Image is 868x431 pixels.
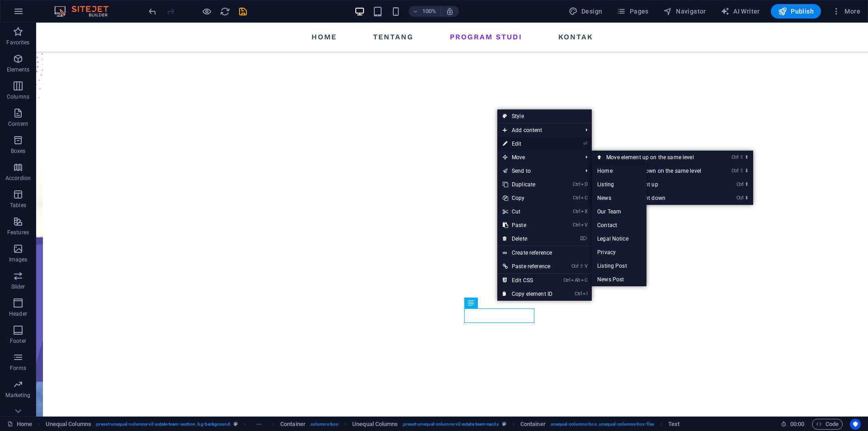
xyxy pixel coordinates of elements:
[585,263,587,269] i: V
[581,181,587,187] i: D
[812,419,843,430] button: Code
[147,6,158,17] i: Undo: Change image (Ctrl+Z)
[549,419,654,430] span: . unequal-columns-box .unequal-columns-box-flex
[592,218,646,232] a: Contact
[571,277,580,283] i: Alt
[592,232,646,246] a: Legal Notice
[583,141,587,147] i: ⏎
[497,287,558,301] a: CtrlICopy element ID
[569,7,603,16] span: Design
[592,191,646,205] a: News
[497,123,578,137] span: Add content
[220,6,230,17] i: Reload page
[573,222,580,228] i: Ctrl
[497,232,558,246] a: ⌦Delete
[571,263,579,269] i: Ctrl
[580,236,587,242] i: ⌦
[563,277,571,283] i: Ctrl
[565,4,606,19] div: Design (Ctrl+Alt+Y)
[409,6,441,17] button: 100%
[9,310,27,317] p: Header
[52,6,120,17] img: Editor Logo
[721,7,760,16] span: AI Writer
[797,421,798,427] span: :
[592,259,646,273] a: Listing Post
[745,168,749,174] i: ⬇
[592,164,719,178] a: Ctrl⇧⬇Move element down on the same level
[497,246,592,260] a: Create reference
[736,195,744,201] i: Ctrl
[580,263,584,269] i: ⇧
[592,191,719,205] a: Ctrl⬇Move the element down
[663,7,706,16] span: Navigator
[592,164,646,178] a: Home
[7,93,29,100] p: Columns
[238,6,248,17] i: Save (Ctrl+S)
[745,181,749,187] i: ⬆
[778,7,814,16] span: Publish
[592,178,646,191] a: Listing
[592,178,719,191] a: Ctrl⬆Move the element up
[422,6,437,17] h6: 100%
[219,6,230,17] button: reload
[781,419,805,430] h6: Session time
[575,291,582,297] i: Ctrl
[592,151,719,164] a: Ctrl⇧⬆Move element up on the same level
[446,7,454,15] i: On resize automatically adjust zoom level to fit chosen device.
[497,274,558,287] a: CtrlAltCEdit CSS
[11,147,26,155] p: Boxes
[736,181,744,187] i: Ctrl
[816,419,839,430] span: Code
[502,422,506,426] i: This element is a customizable preset
[6,39,29,46] p: Favorites
[740,168,744,174] i: ⇧
[668,419,679,430] span: Click to select. Double-click to edit
[592,246,646,259] a: Privacy
[828,4,864,19] button: More
[7,229,29,236] p: Features
[5,175,31,182] p: Accordion
[9,256,28,263] p: Images
[201,6,212,17] button: Click here to leave preview mode and continue editing
[745,195,749,201] i: ⬇
[660,4,710,19] button: Navigator
[740,154,744,160] i: ⇧
[5,392,30,399] p: Marketing
[573,181,580,187] i: Ctrl
[11,283,25,290] p: Slider
[147,6,158,17] button: undo
[731,154,739,160] i: Ctrl
[95,419,230,430] span: . preset-unequal-columns-v2-estate-team-section .bg-background
[497,218,558,232] a: CtrlVPaste
[790,419,804,430] span: 00 00
[850,419,861,430] button: Usercentrics
[717,4,764,19] button: AI Writer
[497,205,558,218] a: CtrlXCut
[309,419,338,430] span: . columns-box
[234,422,238,426] i: This element is a customizable preset
[592,273,646,286] a: News Post
[617,7,648,16] span: Pages
[771,4,821,19] button: Publish
[520,419,546,430] span: Click to select. Double-click to edit
[581,222,587,228] i: V
[573,195,580,201] i: Ctrl
[497,109,592,123] a: Style
[613,4,652,19] button: Pages
[592,205,646,218] a: Our Team
[7,419,32,430] a: Click to cancel selection. Double-click to open Pages
[46,419,680,430] nav: breadcrumb
[280,419,306,430] span: Click to select. Double-click to edit
[352,419,398,430] span: Click to select. Double-click to edit
[581,195,587,201] i: C
[497,191,558,205] a: CtrlCCopy
[497,151,578,164] span: Move
[497,164,578,178] a: Send to
[10,365,26,372] p: Forms
[8,120,28,128] p: Content
[10,202,26,209] p: Tables
[237,6,248,17] button: save
[581,277,587,283] i: C
[583,291,587,297] i: I
[402,419,499,430] span: . preset-unequal-columns-v2-estate-team-cards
